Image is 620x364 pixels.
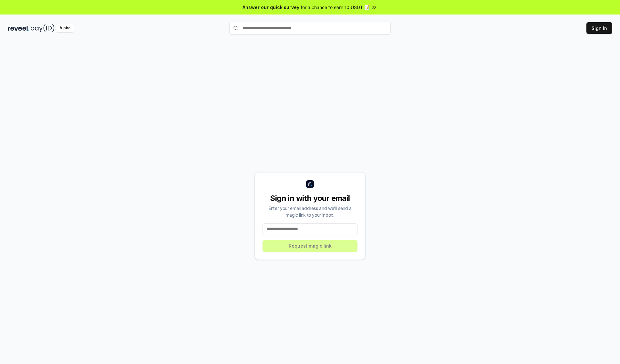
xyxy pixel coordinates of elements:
div: Alpha [56,24,74,32]
img: pay_id [31,24,55,32]
img: reveel_dark [8,24,29,32]
span: Answer our quick survey [243,4,299,11]
button: Sign In [586,22,612,34]
div: Enter your email address and we’ll send a magic link to your inbox. [263,205,357,218]
span: for a chance to earn 10 USDT 📝 [301,4,370,11]
img: logo_small [306,180,314,188]
div: Sign in with your email [263,193,357,203]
